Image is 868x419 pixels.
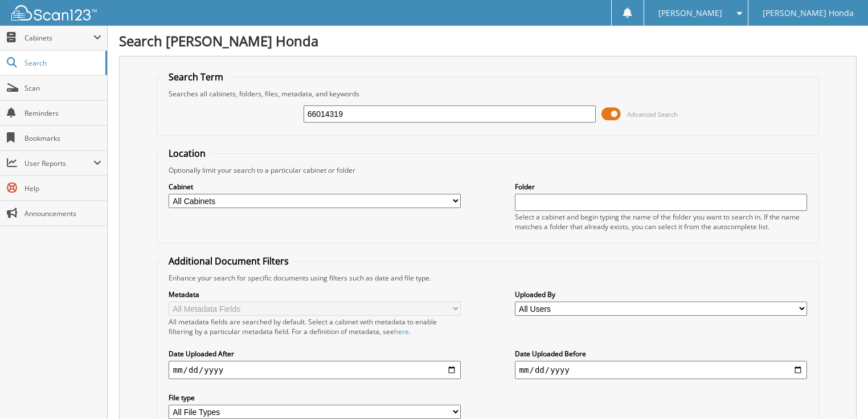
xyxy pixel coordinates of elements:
img: scan123-logo-white.svg [11,5,97,21]
label: Folder [515,182,808,192]
legend: Search Term [163,71,229,83]
label: Date Uploaded After [169,349,461,359]
label: Metadata [169,290,461,299]
legend: Location [163,147,211,160]
span: Scan [24,83,101,93]
span: [PERSON_NAME] [658,10,722,17]
div: Searches all cabinets, folders, files, metadata, and keywords [163,89,813,99]
span: [PERSON_NAME] Honda [763,10,854,17]
input: end [515,361,808,379]
label: Cabinet [169,182,461,192]
span: Search [24,58,100,68]
div: Optionally limit your search to a particular cabinet or folder [163,165,813,175]
span: Advanced Search [627,110,678,119]
span: Help [24,184,101,193]
label: Date Uploaded Before [515,349,808,359]
span: User Reports [24,158,93,168]
legend: Additional Document Filters [163,255,294,267]
span: Bookmarks [24,133,101,143]
h1: Search [PERSON_NAME] Honda [119,31,857,50]
label: Uploaded By [515,290,808,299]
div: Select a cabinet and begin typing the name of the folder you want to search in. If the name match... [515,212,808,231]
span: Cabinets [24,33,93,43]
div: Enhance your search for specific documents using filters such as date and file type. [163,273,813,283]
span: Reminders [24,108,101,118]
a: here [394,327,409,336]
input: start [169,361,461,379]
div: All metadata fields are searched by default. Select a cabinet with metadata to enable filtering b... [169,317,461,336]
label: File type [169,393,461,402]
span: Announcements [24,209,101,218]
